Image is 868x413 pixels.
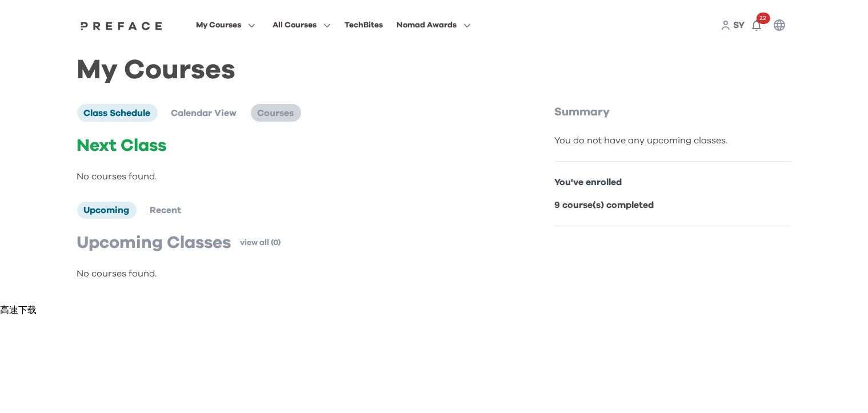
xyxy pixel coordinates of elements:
[555,134,791,147] div: You do not have any upcoming classes.
[150,206,182,215] span: Recent
[745,14,768,37] button: 22
[196,18,241,32] span: My Courses
[241,237,281,248] a: view all (0)
[258,109,294,118] span: Courses
[193,18,259,33] button: My Courses
[734,21,745,30] span: SY
[345,18,383,32] div: TechBites
[555,175,791,189] p: You've enrolled
[269,18,334,33] button: All Courses
[273,18,317,32] span: All Courses
[555,104,791,120] p: Summary
[77,170,507,183] p: No courses found.
[397,18,457,32] span: Nomad Awards
[84,109,151,118] span: Class Schedule
[78,21,166,30] img: Preface Logo
[78,21,166,30] a: Preface Logo
[77,135,507,156] p: Next Class
[734,18,745,32] a: SY
[84,206,130,215] span: Upcoming
[77,267,507,280] p: No courses found.
[77,64,791,77] h1: My Courses
[171,109,237,118] span: Calendar View
[757,13,770,24] span: 22
[77,232,231,253] p: Upcoming Classes
[555,201,654,210] b: 9 course(s) completed
[393,18,474,33] button: Nomad Awards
